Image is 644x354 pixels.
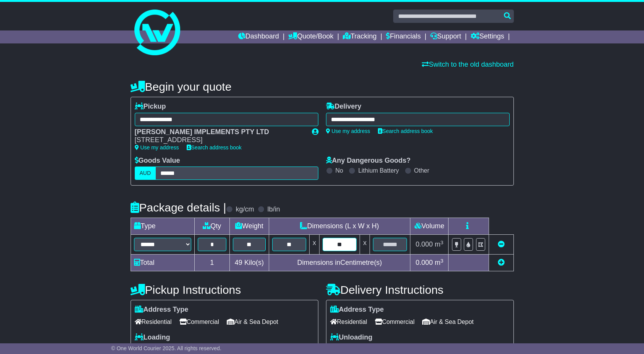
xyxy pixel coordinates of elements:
[238,30,279,43] a: Dashboard
[422,316,474,328] span: Air & Sea Depot
[410,218,449,235] td: Volume
[235,259,242,266] span: 49
[430,30,461,43] a: Support
[326,284,514,296] h4: Delivery Instructions
[326,128,370,134] a: Use my address
[498,259,505,266] a: Add new item
[135,144,179,151] a: Use my address
[187,144,242,151] a: Search address book
[288,30,333,43] a: Quote/Book
[131,255,194,271] td: Total
[375,316,415,328] span: Commercial
[227,316,278,328] span: Air & Sea Depot
[269,255,410,271] td: Dimensions in Centimetre(s)
[267,205,280,214] label: lb/in
[269,218,410,235] td: Dimensions (L x W x H)
[135,128,304,136] div: [PERSON_NAME] IMPLEMENTS PTY LTD
[330,306,384,314] label: Address Type
[416,259,433,266] span: 0.000
[236,205,254,214] label: kg/cm
[326,157,411,165] label: Any Dangerous Goods?
[131,80,514,93] h4: Begin your quote
[343,30,376,43] a: Tracking
[194,255,230,271] td: 1
[111,345,221,351] span: © One World Courier 2025. All rights reserved.
[358,167,399,174] label: Lithium Battery
[326,103,362,111] label: Delivery
[422,61,513,68] a: Switch to the old dashboard
[330,316,367,328] span: Residential
[378,128,433,134] a: Search address book
[441,258,444,264] sup: 3
[135,316,172,328] span: Residential
[414,167,429,174] label: Other
[230,255,269,271] td: Kilo(s)
[135,167,156,180] label: AUD
[135,306,189,314] label: Address Type
[336,167,343,174] label: No
[135,157,180,165] label: Goods Value
[135,333,170,342] label: Loading
[131,218,194,235] td: Type
[309,235,319,255] td: x
[179,316,219,328] span: Commercial
[131,284,318,296] h4: Pickup Instructions
[135,103,166,111] label: Pickup
[194,218,230,235] td: Qty
[435,259,444,266] span: m
[498,240,505,248] a: Remove this item
[360,235,370,255] td: x
[135,136,304,144] div: [STREET_ADDRESS]
[330,333,373,342] label: Unloading
[131,201,226,214] h4: Package details |
[471,30,504,43] a: Settings
[230,218,269,235] td: Weight
[416,240,433,248] span: 0.000
[435,240,444,248] span: m
[386,30,421,43] a: Financials
[441,240,444,245] sup: 3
